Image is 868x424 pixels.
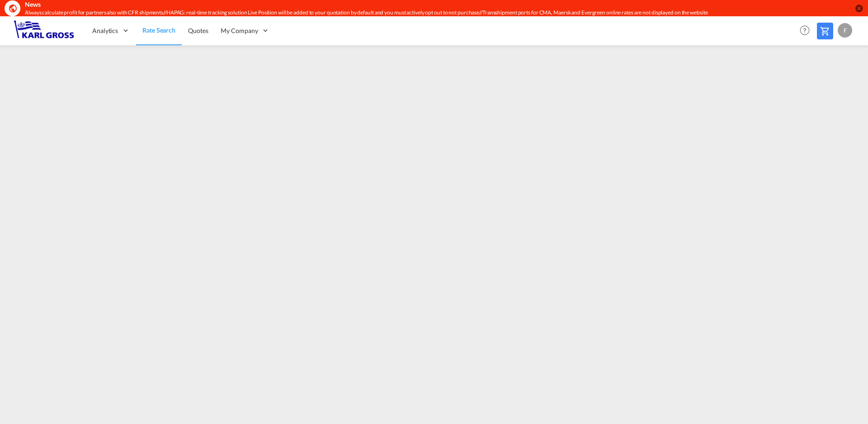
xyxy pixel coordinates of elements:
[25,9,735,17] div: Always calculate profit for partners also with CFR shipments//HAPAG: real-time tracking solution ...
[86,16,136,45] div: Analytics
[136,16,182,45] a: Rate Search
[797,23,817,39] div: Help
[214,16,276,45] div: My Company
[188,27,208,34] span: Quotes
[8,4,17,13] md-icon: icon-earth
[797,23,812,38] span: Help
[182,16,214,45] a: Quotes
[221,26,258,35] span: My Company
[14,20,75,41] img: 3269c73066d711f095e541db4db89301.png
[142,26,175,34] span: Rate Search
[838,23,852,38] div: F
[854,4,863,13] button: icon-close-circle
[92,26,118,35] span: Analytics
